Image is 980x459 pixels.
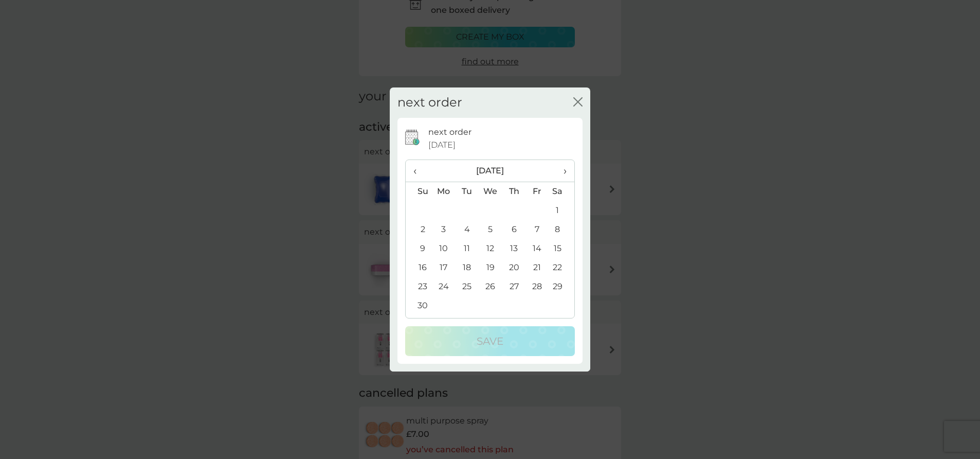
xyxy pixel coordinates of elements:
[549,201,574,220] td: 1
[413,160,424,182] span: ‹
[456,220,479,239] td: 4
[549,220,574,239] td: 8
[432,239,456,258] td: 10
[406,182,432,201] th: Su
[456,277,479,296] td: 25
[456,258,479,277] td: 18
[432,160,549,182] th: [DATE]
[456,239,479,258] td: 11
[549,277,574,296] td: 29
[479,277,502,296] td: 26
[525,220,549,239] td: 7
[556,160,567,182] span: ›
[477,333,503,349] p: Save
[479,258,502,277] td: 19
[432,220,456,239] td: 3
[502,182,525,201] th: Th
[479,239,502,258] td: 12
[525,258,549,277] td: 21
[573,97,583,108] button: close
[502,277,525,296] td: 27
[525,277,549,296] td: 28
[479,220,502,239] td: 5
[456,182,479,201] th: Tu
[432,277,456,296] td: 24
[502,239,525,258] td: 13
[406,258,432,277] td: 16
[549,182,574,201] th: Sa
[549,258,574,277] td: 22
[479,182,502,201] th: We
[502,258,525,277] td: 20
[406,277,432,296] td: 23
[405,326,575,356] button: Save
[525,182,549,201] th: Fr
[432,258,456,277] td: 17
[549,239,574,258] td: 15
[428,126,471,139] p: next order
[502,220,525,239] td: 6
[406,239,432,258] td: 9
[397,95,462,110] h2: next order
[525,239,549,258] td: 14
[406,220,432,239] td: 2
[432,182,456,201] th: Mo
[406,296,432,315] td: 30
[428,138,456,152] span: [DATE]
